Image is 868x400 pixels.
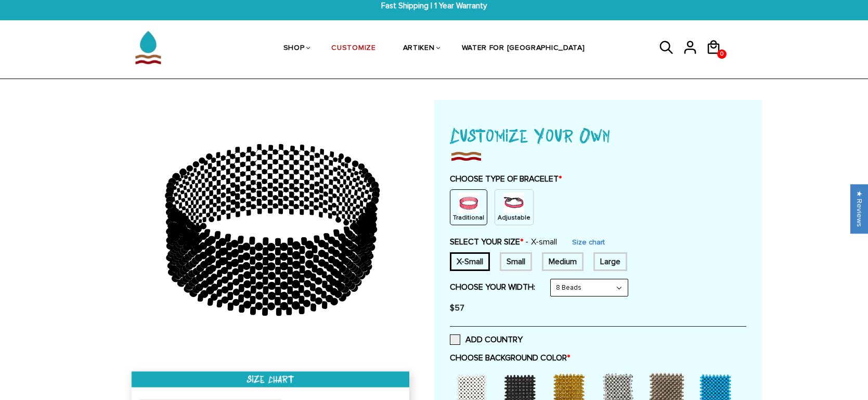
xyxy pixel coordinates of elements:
img: logo_orange.svg [17,17,25,25]
div: String [495,189,534,225]
h1: Customize Your Own [450,121,746,149]
span: X-small [525,237,557,247]
div: 7 inches [500,252,532,271]
div: Domain Overview [40,61,93,68]
p: Adjustable [498,213,530,222]
a: 0 [706,58,729,60]
img: tab_domain_overview_orange.svg [28,60,36,69]
a: ARTIKEN [403,22,435,75]
label: SELECT YOUR SIZE [450,237,557,247]
div: Non String [450,189,487,225]
a: Size chart [572,238,605,247]
div: Domain: [DOMAIN_NAME] [27,27,114,35]
label: CHOOSE TYPE OF BRACELET [450,174,746,184]
div: v 4.0.25 [29,17,51,25]
a: WATER FOR [GEOGRAPHIC_DATA] [462,22,585,75]
div: 6 inches [450,252,490,271]
label: CHOOSE YOUR WIDTH: [450,282,535,292]
a: SHOP [283,22,305,75]
div: Click to open Judge.me floating reviews tab [850,184,868,234]
img: website_grey.svg [17,27,25,35]
label: ADD COUNTRY [450,334,523,345]
a: CUSTOMIZE [331,22,375,75]
div: Keywords by Traffic [115,61,175,68]
div: 7.5 inches [542,252,584,271]
div: 8 inches [593,252,627,271]
img: imgboder_100x.png [450,149,482,163]
span: 0 [718,46,726,62]
label: CHOOSE BACKGROUND COLOR [450,353,746,363]
img: tab_keywords_by_traffic_grey.svg [103,60,112,69]
p: Traditional [453,213,484,222]
span: $57 [450,303,464,313]
img: string.PNG [503,192,524,213]
img: non-string.png [458,192,479,213]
